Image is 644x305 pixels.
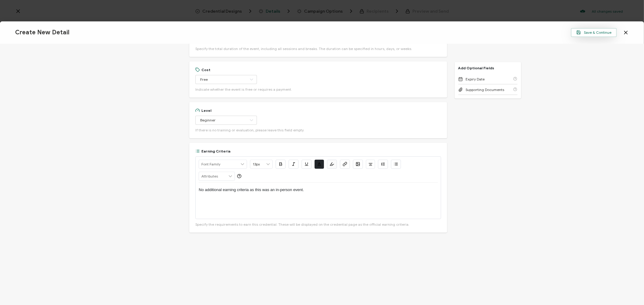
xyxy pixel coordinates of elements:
input: Attributes [199,172,235,181]
input: Select [195,116,257,125]
span: Specify the total duration of the event, including all sessions and breaks. The duration can be s... [195,46,412,51]
div: Cost [195,68,210,72]
span: If there is no training or evaluation, please leave this field empty. [195,128,304,132]
div: Level [195,108,211,113]
div: Earning Criteria [195,149,230,153]
iframe: Chat Widget [614,276,644,305]
input: Font Family [199,160,247,168]
span: Save & Continue [576,30,611,35]
span: Supporting Documents [466,87,505,92]
input: Font Size [250,160,272,168]
span: Indicate whether the event is free or requires a payment. [195,87,292,92]
span: Create New Detail [15,29,69,36]
input: Select [195,75,257,84]
span: Expiry Date [466,77,485,81]
span: Specify the requirements to earn this credential. These will be displayed on the credential page ... [195,222,409,227]
button: Save & Continue [571,28,617,37]
p: Add Optional Fields [455,66,498,70]
p: No additional earning criteria as this was an in-person event. [199,187,437,193]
